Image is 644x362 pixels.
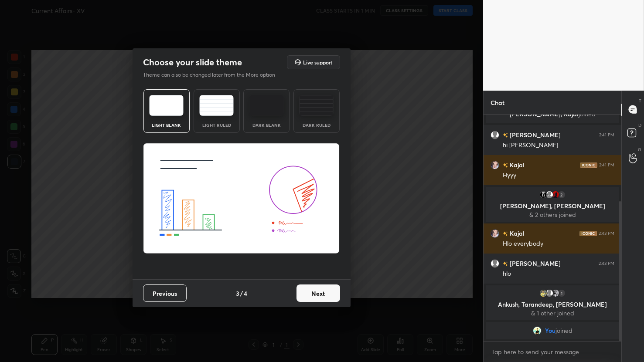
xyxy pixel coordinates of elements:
img: lightThemeBanner.fbc32fad.svg [143,143,340,254]
img: darkRuledTheme.de295e13.svg [299,95,334,116]
p: Theme can also be changed later from the More option [143,71,284,79]
span: joined [578,110,595,118]
img: no-rating-badge.077c3623.svg [503,261,508,266]
p: & 2 others joined [491,211,614,218]
h6: Kajal [508,160,525,169]
img: lightRuledTheme.5fabf969.svg [199,95,234,116]
div: hlo [503,270,614,278]
img: no-rating-badge.077c3623.svg [503,231,508,236]
div: 2:43 PM [599,261,614,266]
div: Dark Ruled [299,123,334,127]
div: grid [484,115,621,341]
div: Hyyy [503,171,614,180]
img: 7db24619b17d4e8cb72bb977f3211909.jpg [551,289,560,298]
img: no-rating-badge.077c3623.svg [503,163,508,168]
img: cc8b3f9215ad453c9fc5519683ae4892.jpg [491,229,499,237]
img: iconic-dark.1390631f.png [579,230,597,236]
div: Dark Blank [249,123,284,127]
img: cc8b3f9215ad453c9fc5519683ae4892.jpg [491,160,499,169]
div: Light Ruled [199,123,234,127]
p: Ankush, Tarandeep, [PERSON_NAME] [491,301,614,308]
div: 2:41 PM [599,162,614,167]
p: D [638,122,641,129]
h2: Choose your slide theme [143,57,242,68]
img: iconic-dark.1390631f.png [580,162,597,167]
p: & 1 other joined [491,310,614,317]
img: a3cd579219e04188b2f0138f47e8654d.jpg [539,190,548,199]
span: You [545,327,555,334]
h4: / [240,289,243,298]
div: Light Blank [149,123,184,127]
img: default.png [545,190,554,199]
img: default.png [545,289,554,298]
img: default.png [491,259,499,267]
div: Hlo everybody [503,240,614,248]
img: cbb332b380cd4d0a9bcabf08f684c34f.jpg [532,326,541,335]
div: 2:41 PM [599,132,614,137]
img: 9a2cf50caed14e0f8bf59d334d44ca0b.jpg [551,190,560,199]
div: hi [PERSON_NAME] [503,141,614,150]
h4: 4 [244,289,247,298]
img: 6661533ed30f469b9518460e8ba30a35.jpg [539,289,548,298]
h4: 3 [236,289,239,298]
p: T [639,98,641,104]
img: default.png [491,130,499,139]
img: lightTheme.e5ed3b09.svg [149,95,184,116]
div: 1 [557,289,566,298]
p: G [638,146,641,153]
div: 2:43 PM [599,230,614,236]
h6: [PERSON_NAME] [508,259,561,268]
h6: [PERSON_NAME] [508,130,561,139]
img: no-rating-badge.077c3623.svg [503,133,508,138]
h5: Live support [303,60,332,65]
button: Next [296,284,340,302]
p: [PERSON_NAME], Kajal [491,111,614,118]
img: darkTheme.f0cc69e5.svg [249,95,284,116]
p: Chat [484,91,511,114]
p: [PERSON_NAME], [PERSON_NAME] [491,203,614,210]
button: Previous [143,284,187,302]
span: joined [555,327,572,334]
div: 2 [557,190,566,199]
h6: Kajal [508,229,525,238]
